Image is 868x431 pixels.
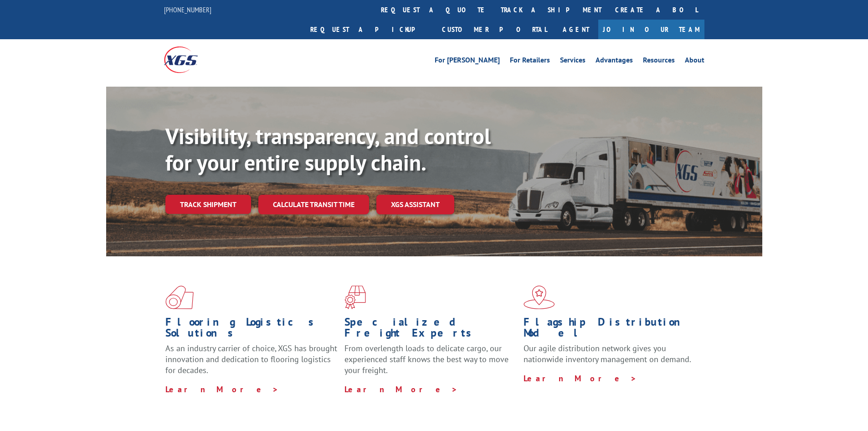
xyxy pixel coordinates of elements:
a: Calculate transit time [258,195,369,214]
a: [PHONE_NUMBER] [164,5,211,14]
a: Advantages [596,57,633,67]
a: Join Our Team [598,20,704,39]
a: Resources [643,57,675,67]
img: xgs-icon-flagship-distribution-model-red [524,286,555,309]
a: Learn More > [524,373,637,384]
a: Agent [554,20,598,39]
a: Request a pickup [303,20,435,39]
span: Our agile distribution network gives you nationwide inventory management on demand. [524,343,691,364]
img: xgs-icon-total-supply-chain-intelligence-red [165,286,194,309]
h1: Specialized Freight Experts [344,317,517,343]
a: Services [560,57,586,67]
a: About [685,57,704,67]
a: Track shipment [165,195,251,214]
a: For [PERSON_NAME] [435,57,500,67]
b: Visibility, transparency, and control for your entire supply chain. [165,122,491,177]
a: Learn More > [165,384,279,395]
a: Customer Portal [435,20,554,39]
a: XGS ASSISTANT [376,195,454,214]
a: Learn More > [344,384,458,395]
h1: Flagship Distribution Model [524,317,696,343]
p: From overlength loads to delicate cargo, our experienced staff knows the best way to move your fr... [344,343,517,384]
span: As an industry carrier of choice, XGS has brought innovation and dedication to flooring logistics... [165,343,337,375]
a: For Retailers [510,57,550,67]
img: xgs-icon-focused-on-flooring-red [344,286,366,309]
h1: Flooring Logistics Solutions [165,317,338,343]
